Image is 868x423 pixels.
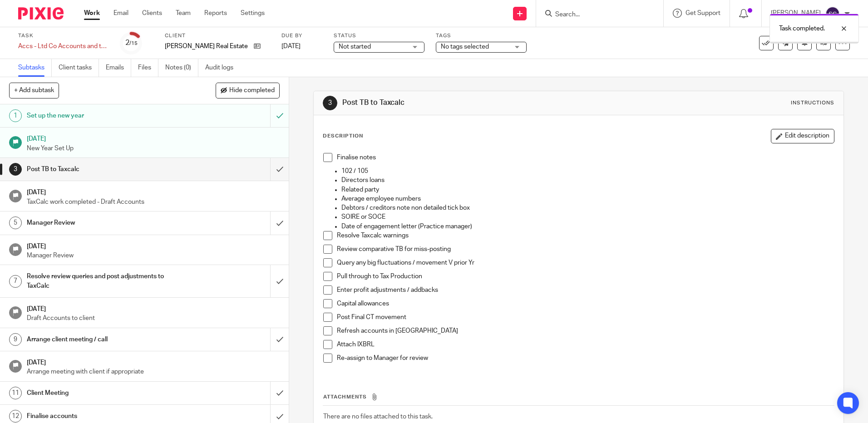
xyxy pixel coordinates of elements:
[165,59,198,77] a: Notes (0)
[337,258,833,267] p: Query any big fluctuations / movement V prior Yr
[27,302,280,314] h1: [DATE]
[281,32,322,39] label: Due by
[9,333,22,346] div: 9
[59,59,99,77] a: Client tasks
[106,59,131,77] a: Emails
[27,216,183,230] h1: Manager Review
[176,9,191,18] a: Team
[9,387,22,399] div: 11
[337,326,833,335] p: Refresh accounts in [GEOGRAPHIC_DATA]
[337,313,833,322] p: Post Final CT movement
[334,32,424,39] label: Status
[27,240,280,251] h1: [DATE]
[9,109,22,122] div: 1
[337,245,833,254] p: Review comparative TB for miss-posting
[323,394,367,399] span: Attachments
[323,413,433,420] span: There are no files attached to this task.
[27,132,280,143] h1: [DATE]
[337,285,833,295] p: Enter profit adjustments / addbacks
[27,186,280,197] h1: [DATE]
[27,270,183,293] h1: Resolve review queries and post adjustments to TaxCalc
[216,83,280,98] button: Hide completed
[342,98,598,108] h1: Post TB to Taxcalc
[9,275,22,288] div: 7
[341,185,833,194] p: Related party
[27,409,183,423] h1: Finalise accounts
[9,163,22,176] div: 3
[113,9,128,18] a: Email
[27,144,280,153] p: New Year Set Up
[229,87,275,94] span: Hide completed
[791,99,834,107] div: Instructions
[341,176,833,185] p: Directors loans
[27,197,280,207] p: TaxCalc work completed - Draft Accounts
[27,314,280,323] p: Draft Accounts to client
[337,272,833,281] p: Pull through to Tax Production
[129,41,138,46] small: /15
[27,162,183,176] h1: Post TB to Taxcalc
[9,410,22,423] div: 12
[125,38,138,48] div: 2
[323,96,337,110] div: 3
[341,167,833,176] p: 102 / 105
[9,83,59,98] button: + Add subtask
[205,59,240,77] a: Audit logs
[27,333,183,346] h1: Arrange client meeting / call
[27,356,280,367] h1: [DATE]
[165,32,270,39] label: Client
[281,43,301,49] span: [DATE]
[204,9,227,18] a: Reports
[341,194,833,203] p: Average employee numbers
[337,340,833,349] p: Attach IXBRL
[9,216,22,229] div: 5
[341,222,833,231] p: Date of engagement letter (Practice manager)
[341,203,833,212] p: Debtors / creditors note non detailed tick box
[441,44,489,50] span: No tags selected
[241,9,265,18] a: Settings
[18,59,52,77] a: Subtasks
[27,386,183,400] h1: Client Meeting
[18,7,64,20] img: Pixie
[771,129,834,143] button: Edit description
[142,9,162,18] a: Clients
[779,24,825,33] p: Task completed.
[337,153,833,162] p: Finalise notes
[84,9,100,18] a: Work
[27,251,280,260] p: Manager Review
[337,231,833,240] p: Resolve Taxcalc warnings
[339,44,371,50] span: Not started
[165,42,249,51] p: [PERSON_NAME] Real Estate Ltd
[138,59,158,77] a: Files
[337,299,833,308] p: Capital allowances
[825,6,840,21] img: svg%3E
[323,133,363,140] p: Description
[337,354,833,363] p: Re-assign to Manager for review
[341,212,833,221] p: SOIRE or SOCE
[18,42,109,51] div: Accs - Ltd Co Accounts and tax - Internal
[18,32,109,39] label: Task
[27,367,280,376] p: Arrange meeting with client if appropriate
[27,109,183,123] h1: Set up the new year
